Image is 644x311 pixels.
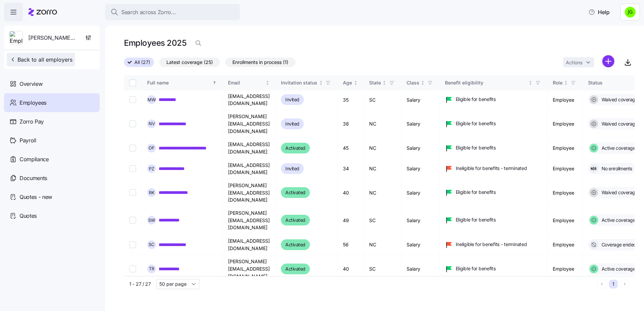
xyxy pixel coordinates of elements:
[223,179,276,207] td: [PERSON_NAME][EMAIL_ADDRESS][DOMAIN_NAME]
[223,207,276,234] td: [PERSON_NAME][EMAIL_ADDRESS][DOMAIN_NAME]
[10,31,23,45] img: Employer logo
[223,138,276,159] td: [EMAIL_ADDRESS][DOMAIN_NAME]
[149,146,155,150] span: O F
[337,179,364,207] td: 40
[129,217,136,223] input: Select record 22
[547,138,583,159] td: Employee
[337,159,364,179] td: 34
[4,74,100,93] a: Overview
[364,207,401,234] td: SC
[4,131,100,150] a: Payroll
[265,80,270,85] div: Not sorted
[600,120,638,127] span: Waived coverage
[129,266,136,272] input: Select record 24
[149,242,155,247] span: S C
[369,79,381,87] div: State
[600,145,636,151] span: Active coverage
[456,265,496,272] span: Eligible for benefits
[9,56,72,64] span: Back to all employers
[364,110,401,138] td: NC
[124,38,186,48] h1: Employees 2025
[147,79,211,87] div: Full name
[337,110,364,138] td: 38
[364,159,401,179] td: NC
[105,4,240,20] button: Search across Zorro...
[285,144,305,152] span: Activated
[223,159,276,179] td: [EMAIL_ADDRESS][DOMAIN_NAME]
[4,150,100,169] a: Compliance
[553,79,562,87] div: Role
[337,138,364,159] td: 45
[281,79,317,87] div: Invitation status
[382,80,387,85] div: Not sorted
[285,216,305,224] span: Activated
[625,7,636,18] img: a4774ed6021b6d0ef619099e609a7ec5
[547,110,583,138] td: Employee
[149,191,155,195] span: R K
[232,58,288,67] span: Enrollments in process (1)
[528,80,533,85] div: Not sorted
[401,255,440,283] td: Salary
[337,75,364,91] th: AgeNot sorted
[223,110,276,138] td: [PERSON_NAME][EMAIL_ADDRESS][DOMAIN_NAME]
[401,90,440,110] td: Salary
[440,75,547,91] th: Benefit eligibilityNot sorted
[364,138,401,159] td: NC
[129,241,136,248] input: Select record 23
[337,255,364,283] td: 40
[547,255,583,283] td: Employee
[276,75,337,91] th: Invitation statusNot sorted
[547,75,583,91] th: RoleNot sorted
[600,165,632,172] span: No enrollments
[121,8,176,16] span: Search across Zorro...
[129,189,136,196] input: Select record 21
[149,122,155,126] span: N V
[456,165,527,172] span: Ineligible for benefits - terminated
[285,188,305,197] span: Activated
[129,79,136,86] input: Select all records
[583,5,615,19] button: Help
[401,138,440,159] td: Salary
[20,136,36,145] span: Payroll
[353,80,358,85] div: Not sorted
[223,255,276,283] td: [PERSON_NAME][EMAIL_ADDRESS][DOMAIN_NAME]
[129,145,136,151] input: Select record 19
[401,159,440,179] td: Salary
[547,159,583,179] td: Employee
[598,280,606,288] button: Previous page
[401,75,440,91] th: ClassNot sorted
[149,267,154,271] span: T R
[129,96,136,103] input: Select record 17
[223,90,276,110] td: [EMAIL_ADDRESS][DOMAIN_NAME]
[4,112,100,131] a: Zorro Pay
[20,155,49,164] span: Compliance
[547,179,583,207] td: Employee
[547,207,583,234] td: Employee
[600,189,638,196] span: Waived coverage
[129,120,136,127] input: Select record 18
[148,98,156,102] span: M W
[4,206,100,225] a: Quotes
[285,96,299,104] span: Invited
[600,266,636,272] span: Active coverage
[20,117,44,126] span: Zorro Pay
[563,80,568,85] div: Not sorted
[4,187,100,206] a: Quotes - new
[547,234,583,255] td: Employee
[456,96,496,103] span: Eligible for benefits
[228,79,264,87] div: Email
[602,55,614,67] svg: add icon
[343,79,352,87] div: Age
[401,179,440,207] td: Salary
[364,179,401,207] td: NC
[456,144,496,151] span: Eligible for benefits
[420,80,425,85] div: Not sorted
[600,217,636,223] span: Active coverage
[149,167,154,171] span: P Z
[129,165,136,172] input: Select record 20
[7,53,75,66] button: Back to all employers
[148,218,155,222] span: S W
[364,90,401,110] td: SC
[129,281,151,287] span: 1 - 27 / 27
[20,80,42,88] span: Overview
